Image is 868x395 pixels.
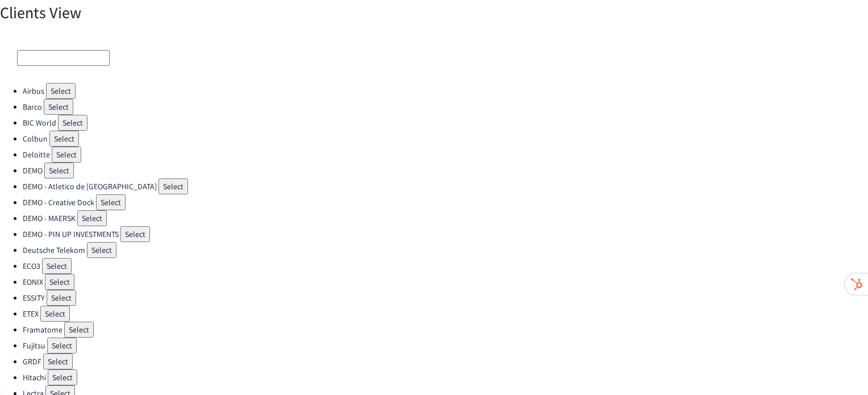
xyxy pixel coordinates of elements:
button: Select [44,163,74,178]
li: DEMO [23,163,868,178]
button: Select [48,369,77,385]
li: DEMO - Creative Dock [23,194,868,210]
button: Select [87,242,116,258]
li: DEMO - PIN UP INVESTMENTS [23,226,868,242]
li: Colbun [23,131,868,147]
button: Select [40,306,70,322]
button: Select [47,290,76,306]
li: ETEX [23,306,868,322]
button: Select [64,322,94,338]
li: Airbus [23,83,868,99]
button: Select [58,115,87,131]
button: Select [42,258,72,274]
button: Select [47,338,77,354]
li: Deloitte [23,147,868,163]
button: Select [46,83,76,99]
li: GRDF [23,354,868,369]
li: Deutsche Telekom [23,242,868,258]
button: Select [52,147,81,163]
button: Select [158,178,188,194]
li: DEMO - Atletico de [GEOGRAPHIC_DATA] [23,178,868,194]
button: Select [49,131,79,147]
button: Select [43,354,73,369]
li: BIC World [23,115,868,131]
button: Select [77,210,107,226]
li: DEMO - MAERSK [23,210,868,226]
li: Framatome [23,322,868,338]
button: Select [96,194,126,210]
button: Select [120,226,150,242]
button: Select [44,99,73,115]
li: EONIX [23,274,868,290]
button: Select [45,274,74,290]
li: Fujitsu [23,338,868,354]
iframe: Chat Widget [811,340,868,395]
li: ECO3 [23,258,868,274]
li: Hitachi [23,369,868,385]
li: ESSITY [23,290,868,306]
li: Barco [23,99,868,115]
